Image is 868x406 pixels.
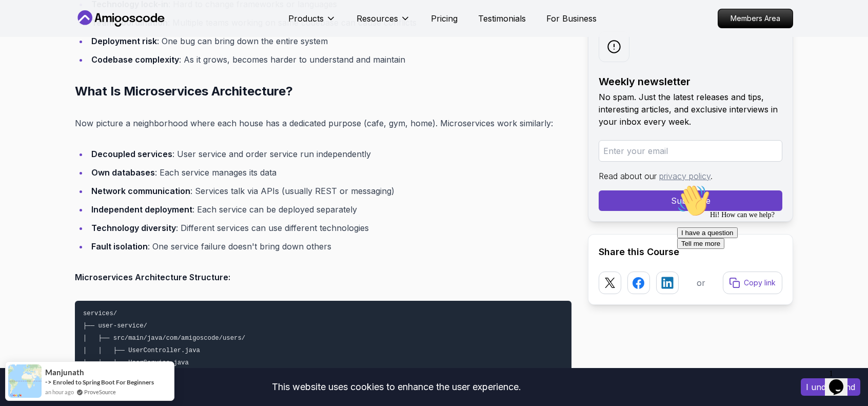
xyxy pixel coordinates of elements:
a: Testimonials [478,12,526,25]
a: Members Area [718,9,793,28]
li: : Each service manages its data [88,165,571,180]
h2: Weekly newsletter [599,74,782,89]
button: Resources [357,12,410,33]
span: Hi! How can we help? [4,31,102,38]
img: provesource social proof notification image [8,364,42,398]
a: For Business [546,12,597,25]
button: Products [288,12,336,33]
a: Pricing [431,12,458,25]
p: Resources [357,12,398,25]
li: : Services talk via APIs (usually REST or messaging) [88,184,571,198]
div: 👋Hi! How can we help?I have a questionTell me more [4,4,189,69]
li: : As it grows, becomes harder to understand and maintain [88,52,571,67]
button: Subscribe [599,190,782,211]
strong: Fault isolation [91,241,148,252]
p: No spam. Just the latest releases and tips, interesting articles, and exclusive interviews in you... [599,91,782,128]
div: This website uses cookies to enhance the user experience. [8,376,785,398]
iframe: chat widget [673,180,858,360]
li: : Different services can use different technologies [88,221,571,235]
a: Enroled to Spring Boot For Beginners [53,378,154,386]
input: Enter your email [599,140,782,162]
a: ProveSource [84,388,116,396]
p: Members Area [718,9,793,28]
p: Products [288,12,324,25]
button: I have a question [4,47,65,58]
strong: Own databases [91,167,155,178]
span: an hour ago [45,388,74,396]
h2: Share this Course [599,245,782,259]
button: Tell me more [4,58,51,69]
strong: Independent deployment [91,204,192,215]
p: Read about our . [599,170,782,182]
h2: What Is Microservices Architecture? [75,83,571,100]
li: : One service failure doesn't bring down others [88,239,571,254]
li: : User service and order service run independently [88,147,571,161]
strong: Codebase complexity [91,54,179,65]
strong: Microservices Architecture Structure: [75,272,230,282]
p: Now picture a neighborhood where each house has a dedicated purpose (cafe, gym, home). Microservi... [75,116,571,130]
span: Manjunath [45,368,84,377]
li: : Each service can be deployed separately [88,202,571,217]
iframe: chat widget [825,365,858,396]
a: privacy policy [659,171,711,181]
li: : One bug can bring down the entire system [88,34,571,48]
strong: Deployment risk [91,36,157,46]
img: :wave: [4,4,37,37]
strong: Technology diversity [91,223,176,233]
span: -> [45,378,52,386]
strong: Decoupled services [91,149,172,159]
strong: Network communication [91,186,190,196]
button: Accept cookies [801,378,860,396]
